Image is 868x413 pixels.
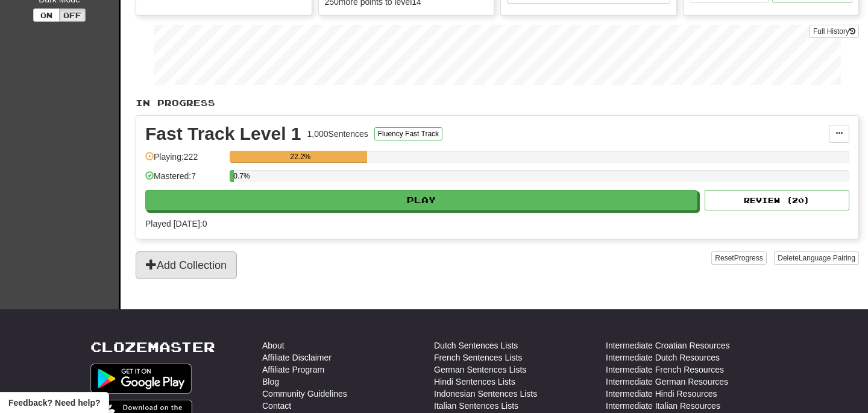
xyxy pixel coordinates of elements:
[262,400,291,412] a: Contact
[136,251,237,279] button: Add Collection
[262,376,279,388] a: Blog
[307,128,368,140] div: 1,000 Sentences
[711,251,766,265] button: ResetProgress
[734,254,763,262] span: Progress
[145,151,224,171] div: Playing: 222
[606,388,717,400] a: Intermediate Hindi Resources
[606,352,720,364] a: Intermediate Dutch Resources
[799,254,855,262] span: Language Pairing
[434,400,518,412] a: Italian Sentences Lists
[8,397,100,409] span: Open feedback widget
[233,151,367,163] div: 22.2%
[90,339,215,355] a: Clozemaster
[262,352,332,364] a: Affiliate Disclaimer
[145,190,697,210] button: Play
[90,364,192,394] img: Get it on Google Play
[434,352,522,364] a: French Sentences Lists
[33,8,60,22] button: On
[262,388,347,400] a: Community Guidelines
[136,97,859,109] p: In Progress
[434,388,537,400] a: Indonesian Sentences Lists
[145,219,207,229] span: Played [DATE]: 0
[705,190,849,210] button: Review (20)
[774,251,859,265] button: DeleteLanguage Pairing
[59,8,86,22] button: Off
[145,125,301,143] div: Fast Track Level 1
[606,339,729,352] a: Intermediate Croatian Resources
[606,364,724,376] a: Intermediate French Resources
[606,400,720,412] a: Intermediate Italian Resources
[810,25,859,38] a: Full History
[434,339,518,352] a: Dutch Sentences Lists
[606,376,728,388] a: Intermediate German Resources
[434,364,526,376] a: German Sentences Lists
[262,339,285,352] a: About
[145,170,224,190] div: Mastered: 7
[374,127,442,140] button: Fluency Fast Track
[262,364,324,376] a: Affiliate Program
[434,376,515,388] a: Hindi Sentences Lists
